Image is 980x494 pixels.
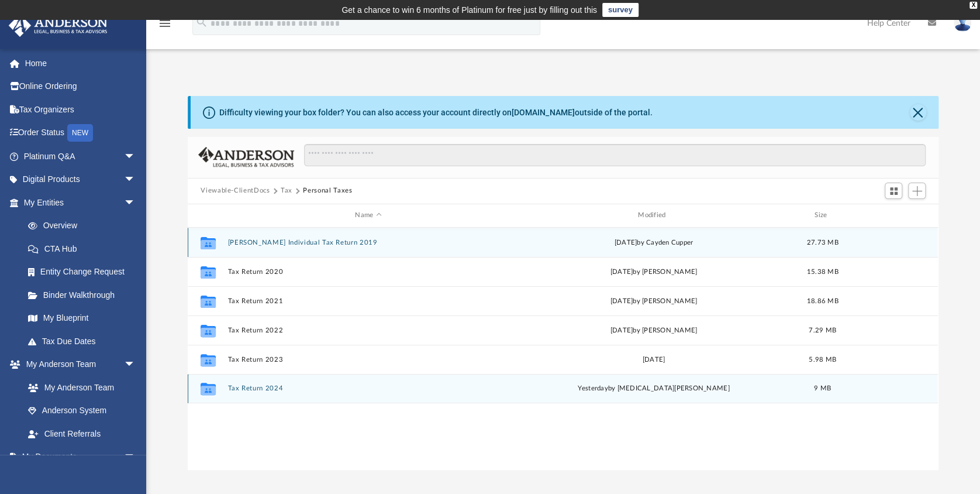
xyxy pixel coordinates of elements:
[513,383,794,394] div: by [MEDICAL_DATA][PERSON_NAME]
[228,267,509,275] button: Tax Return 2020
[228,385,509,392] button: Tax Return 2024
[16,214,153,238] a: Overview
[124,353,147,377] span: arrow_drop_down
[8,145,153,168] a: Platinum Q&Aarrow_drop_down
[124,445,147,469] span: arrow_drop_down
[341,3,597,17] div: Get a chance to win 6 months of Platinum for free just by filling out this
[512,108,574,117] a: [DOMAIN_NAME]
[303,186,352,196] button: Personal Taxes
[885,183,902,199] button: Switch to Grid View
[124,191,147,215] span: arrow_drop_down
[16,376,142,399] a: My Anderson Team
[807,239,838,245] span: 27.73 MB
[227,210,508,221] div: Name
[16,330,153,353] a: Tax Due Dates
[814,385,831,392] span: 9 MB
[910,104,926,121] button: Close
[8,168,153,191] a: Digital Productsarrow_drop_down
[851,210,933,221] div: id
[304,144,926,166] input: Search files and folders
[201,186,270,196] button: Viewable-ClientDocs
[908,183,926,199] button: Add
[158,22,172,30] a: menu
[513,237,794,248] div: [DATE] by Cayden Cupper
[513,296,794,306] div: [DATE] by [PERSON_NAME]
[16,399,147,423] a: Anderson System
[16,283,153,307] a: Binder Walkthrough
[193,210,222,221] div: id
[809,327,836,333] span: 7.29 MB
[8,98,153,121] a: Tax Organizers
[228,297,509,304] button: Tax Return 2021
[799,210,846,221] div: Size
[8,191,153,214] a: My Entitiesarrow_drop_down
[195,16,208,29] i: search
[578,385,608,392] span: yesterday
[513,354,794,365] div: [DATE]
[513,210,794,221] div: Modified
[228,238,509,246] button: [PERSON_NAME] Individual Tax Return 2019
[8,75,153,98] a: Online Ordering
[513,325,794,335] div: [DATE] by [PERSON_NAME]
[219,107,652,119] div: Difficulty viewing your box folder? You can also access your account directly on outside of the p...
[16,237,153,260] a: CTA Hub
[807,268,838,275] span: 15.38 MB
[188,228,938,471] div: grid
[228,326,509,334] button: Tax Return 2022
[281,186,292,196] button: Tax
[158,16,172,30] i: menu
[513,266,794,277] div: [DATE] by [PERSON_NAME]
[807,297,838,304] span: 18.86 MB
[67,124,93,142] div: NEW
[16,260,153,284] a: Entity Change Request
[124,145,147,169] span: arrow_drop_down
[5,14,111,37] img: Anderson Advisors Platinum Portal
[954,15,971,32] img: User Pic
[8,445,147,469] a: My Documentsarrow_drop_down
[16,307,147,330] a: My Blueprint
[602,3,639,17] a: survey
[16,422,147,445] a: Client Referrals
[809,356,836,362] span: 5.98 MB
[228,355,509,363] button: Tax Return 2023
[8,121,153,145] a: Order StatusNEW
[8,52,153,75] a: Home
[124,168,147,192] span: arrow_drop_down
[8,353,147,376] a: My Anderson Teamarrow_drop_down
[969,2,977,9] div: close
